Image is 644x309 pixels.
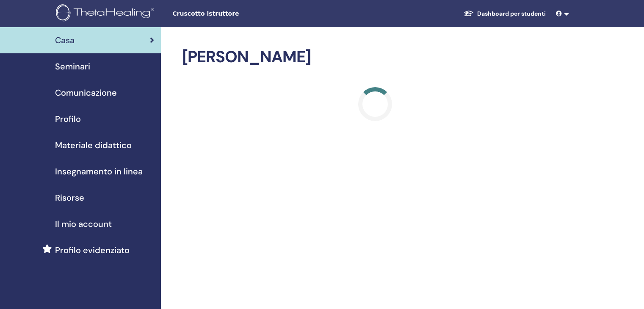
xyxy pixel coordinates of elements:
img: graduation-cap-white.svg [464,10,474,17]
span: Risorse [55,191,84,204]
span: Casa [55,34,75,47]
span: Il mio account [55,218,112,230]
span: Profilo evidenziato [55,244,130,257]
span: Insegnamento in linea [55,165,143,178]
span: Materiale didattico [55,139,132,152]
img: logo.png [56,4,157,23]
h2: [PERSON_NAME] [182,47,568,67]
span: Cruscotto istruttore [172,9,299,18]
a: Dashboard per studenti [457,6,553,22]
span: Profilo [55,113,81,125]
span: Comunicazione [55,86,117,99]
span: Seminari [55,60,90,73]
